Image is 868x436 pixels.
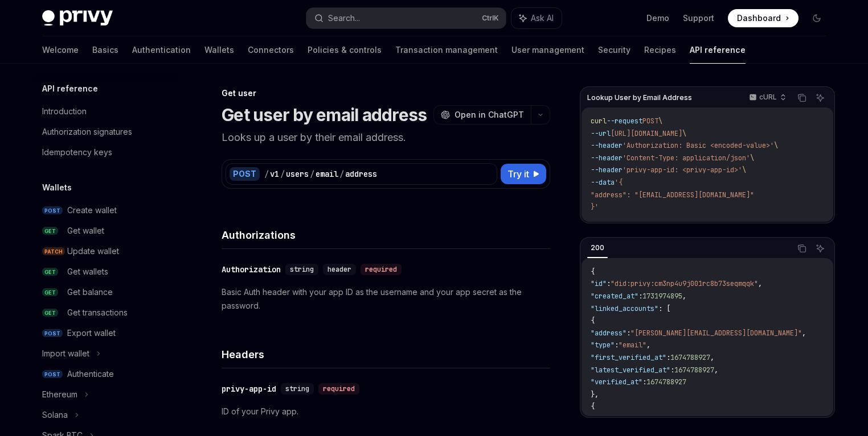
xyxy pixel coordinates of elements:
button: Try it [501,164,546,184]
a: Security [598,36,630,64]
span: : [666,353,670,362]
span: , [662,414,666,423]
div: 200 [587,241,608,255]
span: GET [42,268,58,276]
h4: Headers [222,347,550,362]
span: , [758,279,762,288]
a: Welcome [42,36,79,64]
span: --request [607,117,642,126]
span: PATCH [42,247,65,256]
div: address [345,168,377,180]
span: "first_verified_at" [591,353,666,362]
a: GETGet wallet [33,221,179,241]
a: Connectors [248,36,294,64]
div: Import wallet [42,347,89,360]
span: : [638,292,642,301]
span: 1674788927 [646,377,686,387]
a: Recipes [644,36,676,64]
a: API reference [690,36,746,64]
span: "farcaster" [619,414,662,423]
span: : [627,329,630,338]
a: Wallets [204,36,234,64]
span: , [646,341,650,350]
img: dark logo [42,10,113,26]
span: \ [658,117,662,126]
span: \ [774,141,778,150]
button: cURL [743,88,791,107]
a: POSTAuthenticate [33,364,179,384]
a: POSTExport wallet [33,323,179,343]
span: Try it [507,167,529,181]
div: v1 [270,168,279,180]
div: Authenticate [67,367,114,381]
a: Basics [92,36,118,64]
div: Create wallet [67,204,117,217]
button: Copy the contents from the code block [795,241,809,256]
span: string [285,384,309,393]
span: : [642,377,646,387]
button: Search...CtrlK [306,8,506,28]
span: 1674788927 [670,353,710,362]
span: --header [591,165,623,175]
div: Authorization [222,264,281,275]
button: Toggle dark mode [808,9,826,27]
span: GET [42,309,58,317]
span: "email" [619,341,646,350]
span: POST [42,370,63,379]
span: "type" [591,414,615,423]
span: }, [591,390,599,399]
div: required [318,383,359,395]
h5: API reference [42,82,98,95]
a: POSTCreate wallet [33,200,179,221]
span: : [607,279,611,288]
div: / [264,168,269,180]
span: "id" [591,279,607,288]
span: "created_at" [591,292,638,301]
span: --header [591,153,623,163]
span: "latest_verified_at" [591,366,670,375]
span: --header [591,141,623,150]
span: { [591,402,595,411]
button: Ask AI [511,8,562,28]
div: Solana [42,408,68,422]
span: , [710,353,714,362]
div: / [339,168,344,180]
a: GETGet transactions [33,302,179,323]
h1: Get user by email address [222,105,427,125]
button: Open in ChatGPT [433,105,531,124]
div: Authorization signatures [42,125,132,139]
span: { [591,267,595,276]
div: Idempotency keys [42,146,112,159]
span: \ [682,129,686,138]
span: header [327,265,351,274]
div: Introduction [42,105,87,118]
span: Lookup User by Email Address [587,93,692,102]
span: , [802,329,806,338]
span: 'privy-app-id: <privy-app-id>' [623,165,742,175]
span: : [ [658,304,670,313]
h5: Wallets [42,181,72,194]
div: required [361,264,402,275]
span: 'Content-Type: application/json' [623,153,750,163]
a: Idempotency keys [33,142,179,163]
a: Authorization signatures [33,122,179,142]
button: Ask AI [813,241,828,256]
span: GET [42,227,58,235]
span: --url [591,129,611,138]
span: "did:privy:cm3np4u9j001rc8b73seqmqqk" [611,279,758,288]
div: Update wallet [67,244,119,258]
span: Ctrl K [482,14,499,23]
div: Get wallet [67,224,104,238]
button: Ask AI [813,90,828,105]
div: Get wallets [67,265,108,279]
span: , [682,292,686,301]
span: POST [642,117,658,126]
span: "linked_accounts" [591,304,658,313]
p: Basic Auth header with your app ID as the username and your app secret as the password. [222,285,550,313]
a: User management [511,36,584,64]
a: GETGet balance [33,282,179,302]
a: Transaction management [395,36,498,64]
span: "address": "[EMAIL_ADDRESS][DOMAIN_NAME]" [591,190,754,200]
button: Copy the contents from the code block [795,90,809,105]
span: \ [750,153,754,163]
